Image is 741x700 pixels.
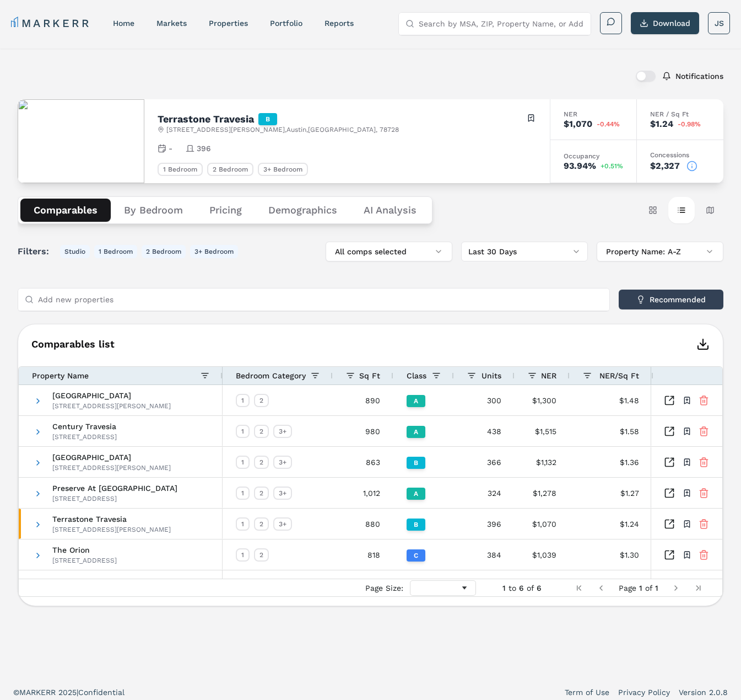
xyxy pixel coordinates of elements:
[679,687,728,698] a: Version 2.0.8
[19,688,58,697] span: MARKERR
[236,394,250,407] div: 1
[454,447,515,477] div: 366
[324,19,354,28] a: reports
[258,113,277,125] div: B
[142,245,186,258] button: 2 Bedroom
[197,143,211,154] span: 396
[236,548,250,562] div: 1
[575,584,583,592] div: First Page
[664,549,675,560] a: Inspect Comparables
[52,453,171,461] span: [GEOGRAPHIC_DATA]
[650,120,673,129] div: $1.24
[255,199,350,222] button: Demographics
[564,153,623,159] div: Occupancy
[52,432,117,441] div: [STREET_ADDRESS]
[454,539,515,570] div: 384
[236,425,250,438] div: 1
[619,584,636,592] span: Page
[158,114,254,124] h2: Terrastone Travesia
[52,556,117,565] div: [STREET_ADDRESS]
[32,371,89,380] span: Property Name
[273,487,292,500] div: 3+
[570,416,652,446] div: $1.58
[258,163,308,176] div: 3+ Bedroom
[570,539,652,570] div: $1.30
[597,242,723,261] button: Property Name: A-Z
[236,517,250,531] div: 1
[365,584,403,592] div: Page Size:
[236,371,306,380] span: Bedroom Category
[664,488,675,499] a: Inspect Comparables
[565,687,609,698] a: Term of Use
[236,487,250,500] div: 1
[190,245,238,258] button: 3+ Bedroom
[209,19,248,28] a: properties
[111,199,196,222] button: By Bedroom
[169,143,172,154] span: -
[454,385,515,415] div: 300
[333,416,393,446] div: 980
[599,371,639,380] span: NER/Sq Ft
[94,245,137,258] button: 1 Bedroom
[650,111,710,117] div: NER / Sq Ft
[631,12,699,34] button: Download
[113,19,134,28] a: home
[52,402,171,410] div: [STREET_ADDRESS][PERSON_NAME]
[166,125,399,134] span: [STREET_ADDRESS][PERSON_NAME] , Austin , [GEOGRAPHIC_DATA] , 78728
[52,546,117,554] span: The Orion
[601,163,623,169] span: +0.51%
[694,584,702,592] div: Last Page
[541,371,556,380] span: NER
[454,478,515,508] div: 324
[31,339,115,349] span: Comparables list
[570,509,652,539] div: $1.24
[570,478,652,508] div: $1.27
[454,416,515,446] div: 438
[58,688,78,697] span: 2025 |
[515,509,570,539] div: $1,070
[570,447,652,477] div: $1.36
[564,162,596,170] div: 93.94%
[18,245,56,258] span: Filters:
[407,457,425,469] div: B
[537,584,542,592] span: 6
[597,121,620,127] span: -0.44%
[236,456,250,469] div: 1
[13,688,19,697] span: ©
[60,245,90,258] button: Studio
[407,395,425,407] div: A
[350,199,430,222] button: AI Analysis
[407,371,426,380] span: Class
[618,687,670,698] a: Privacy Policy
[664,426,675,437] a: Inspect Comparables
[570,385,652,415] div: $1.48
[639,584,642,592] span: 1
[672,584,680,592] div: Next Page
[52,484,177,492] span: Preserve At [GEOGRAPHIC_DATA]
[708,12,730,34] button: JS
[11,15,91,31] a: MARKERR
[515,447,570,477] div: $1,132
[515,385,570,415] div: $1,300
[38,288,603,311] input: Add new properties
[655,584,658,592] span: 1
[675,72,723,80] label: Notifications
[158,163,203,176] div: 1 Bedroom
[515,416,570,446] div: $1,515
[254,487,269,500] div: 2
[52,423,117,430] span: Century Travesia
[254,517,269,531] div: 2
[564,120,592,129] div: $1,070
[407,426,425,438] div: A
[52,525,171,534] div: [STREET_ADDRESS][PERSON_NAME]
[664,519,675,530] a: Inspect Comparables
[619,290,723,309] button: Recommended
[333,509,393,539] div: 880
[326,242,452,261] button: All comps selected
[664,457,675,468] a: Inspect Comparables
[52,515,171,523] span: Terrastone Travesia
[410,580,476,596] div: Page Size
[454,509,515,539] div: 396
[333,385,393,415] div: 890
[333,447,393,477] div: 863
